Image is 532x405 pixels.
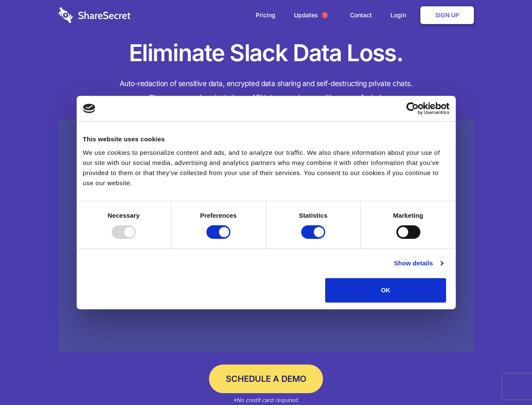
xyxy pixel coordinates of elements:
strong: Preferences [200,212,237,219]
button: OK [325,278,446,302]
a: Login [382,2,419,28]
img: logo [83,104,96,113]
a: Contact [342,2,380,28]
a: Schedule a Demo [209,364,323,393]
a: Pricing [247,2,284,28]
strong: Statistics [299,212,328,219]
a: Sign Up [420,6,474,24]
a: Wistia video thumbnail [59,119,474,353]
span: 1 [321,12,328,19]
div: This website uses cookies [83,134,449,144]
strong: Necessary [108,212,140,219]
div: We use cookies to personalize content and ads, and to analyze our traffic. We also share informat... [83,148,449,188]
a: Show details [394,258,443,268]
a: Usercentrics Cookiebot - opens in a new window [376,102,449,115]
h1: Eliminate Slack Data Loss. [59,38,474,68]
h4: Auto-redaction of sensitive data, encrypted data sharing and self-destructing private chats. Shar... [59,77,474,105]
em: *No credit card required. [233,397,299,403]
img: logo-wordmark-white-trans-d4663122ce5f474addd5e946df7df03e33cb6a1c49d2221995e7729f52c070b2.svg [59,7,131,23]
strong: Marketing [393,212,423,219]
